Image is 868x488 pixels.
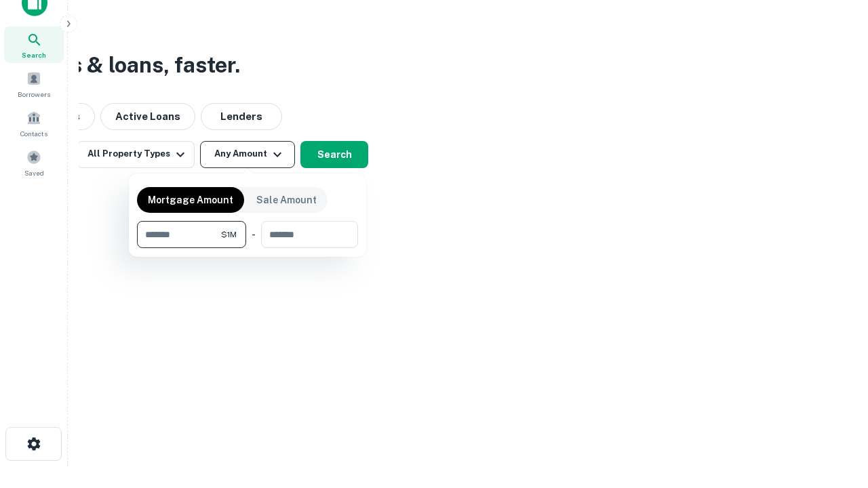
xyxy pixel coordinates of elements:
[800,336,868,401] iframe: Chat Widget
[256,192,317,207] p: Sale Amount
[252,221,256,248] div: -
[221,228,237,241] span: $1M
[148,192,233,207] p: Mortgage Amount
